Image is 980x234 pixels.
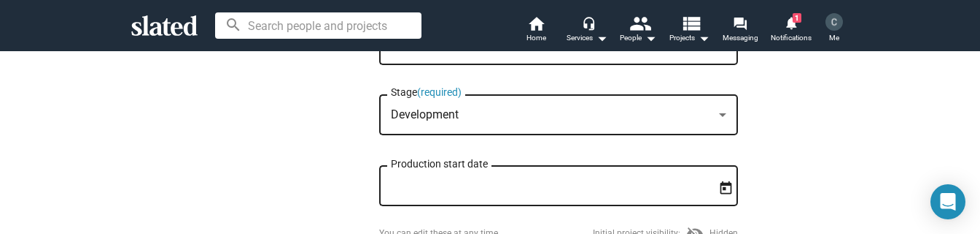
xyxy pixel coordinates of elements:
span: Messaging [723,29,758,47]
a: Home [510,15,561,47]
a: 1Notifications [766,15,817,47]
mat-icon: notifications [784,15,798,29]
img: Chris Hartman [825,13,843,31]
mat-icon: arrow_drop_down [593,29,610,47]
button: Chris HartmanMe [817,10,852,48]
div: Services [567,29,607,47]
button: Projects [664,15,715,47]
span: 1 [793,13,801,23]
div: Open Intercom Messenger [930,184,965,219]
span: Home [526,29,546,47]
mat-icon: arrow_drop_down [642,29,659,47]
button: Services [561,15,612,47]
button: People [612,15,664,47]
div: People [620,29,656,47]
mat-select-trigger: Development [391,107,459,121]
span: Projects [669,29,709,47]
mat-icon: forum [733,16,747,30]
mat-icon: home [527,15,545,32]
mat-icon: headset_mic [582,16,595,29]
input: Search people and projects [215,12,421,39]
a: Messaging [715,15,766,47]
mat-icon: arrow_drop_down [695,29,712,47]
span: Me [829,29,839,47]
span: Notifications [771,29,812,47]
button: Open calendar [713,175,739,200]
mat-icon: people [629,12,650,34]
mat-icon: view_list [680,12,701,34]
